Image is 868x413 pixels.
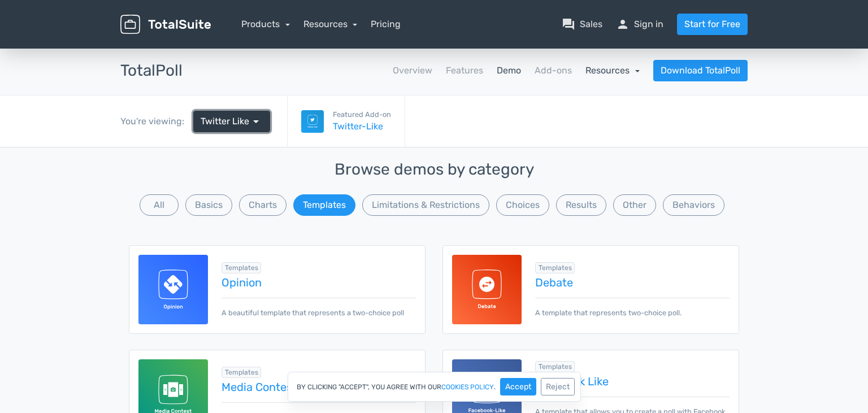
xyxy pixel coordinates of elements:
[677,14,748,35] a: Start for Free
[241,19,290,29] a: Products
[446,64,483,77] a: Features
[120,115,193,128] div: You're viewing:
[129,161,739,179] h3: Browse demos by category
[214,99,240,118] span: Green
[212,72,229,90] span: Red
[222,276,416,289] a: Opinion
[293,194,355,216] button: Templates
[333,120,391,133] a: Twitter-Like
[653,60,748,81] a: Download TotalPoll
[239,194,287,216] button: Charts
[179,127,204,145] div: 8.89%
[179,72,208,90] div: 22.22%
[616,18,630,31] span: person
[174,23,694,36] p: What's your favorite color?
[303,19,358,29] a: Resources
[362,194,489,216] button: Limitations & Restrictions
[535,298,730,318] p: A template that represents two-choice poll.
[585,65,640,76] a: Resources
[208,154,236,172] span: Purple
[179,45,209,63] div: 42.22%
[500,378,536,395] button: Accept
[371,18,401,31] a: Pricing
[249,115,263,128] span: arrow_drop_down
[535,276,730,289] a: Debate
[222,298,416,318] p: A beautiful template that represents a two-choice poll
[541,378,575,395] button: Reject
[535,361,575,372] span: Browse all in Templates
[179,154,203,172] div: 6.67%
[179,99,210,118] div: 20.00%
[535,64,572,77] a: Add-ons
[613,194,656,216] button: Other
[213,45,232,63] span: Blue
[201,115,249,128] span: Twitter Like
[562,18,602,31] a: question_answerSales
[120,15,211,34] img: TotalSuite for WordPress
[138,255,208,324] img: opinion-template-for-totalpoll.svg
[193,111,270,132] a: Twitter Like arrow_drop_down
[556,194,606,216] button: Results
[562,18,575,31] span: question_answer
[222,367,262,378] span: Browse all in Templates
[288,372,581,402] div: By clicking "Accept", you agree with our .
[535,262,575,273] span: Browse all in Templates
[616,18,663,31] a: personSign in
[333,109,391,120] small: Featured Add-on
[301,110,324,133] img: Twitter-Like
[185,194,232,216] button: Basics
[209,127,240,145] span: Orange
[496,194,549,216] button: Choices
[222,262,262,273] span: Browse all in Templates
[497,64,521,77] a: Demo
[441,384,494,390] a: cookies policy
[120,62,183,80] h3: TotalPoll
[663,194,724,216] button: Behaviors
[140,194,179,216] button: All
[393,64,432,77] a: Overview
[452,255,522,324] img: debate-template-for-totalpoll.svg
